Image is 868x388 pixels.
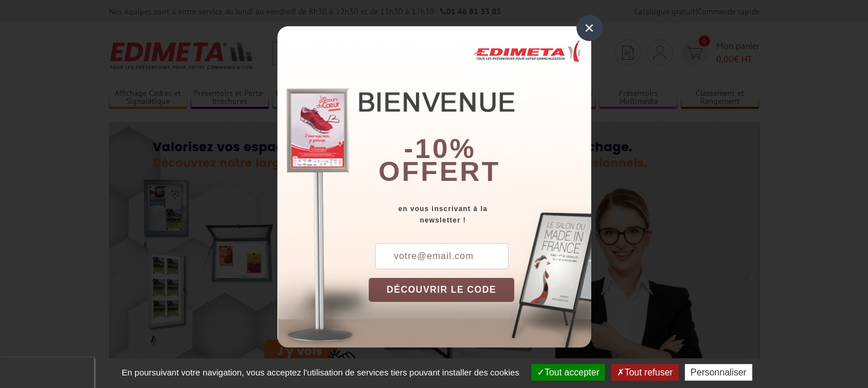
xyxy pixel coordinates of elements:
[378,156,500,187] font: offert
[369,278,515,302] button: DÉCOUVRIR LE CODE
[404,134,476,164] b: -10%
[369,203,591,226] div: en vous inscrivant à la newsletter !
[685,364,752,381] button: Personnaliser (fenêtre modale)
[531,364,605,381] button: Tout accepter
[375,243,508,269] input: votre@email.com
[576,15,603,41] div: ×
[611,364,678,381] button: Tout refuser
[116,367,525,377] span: En poursuivant votre navigation, vous acceptez l'utilisation de services tiers pouvant installer ...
